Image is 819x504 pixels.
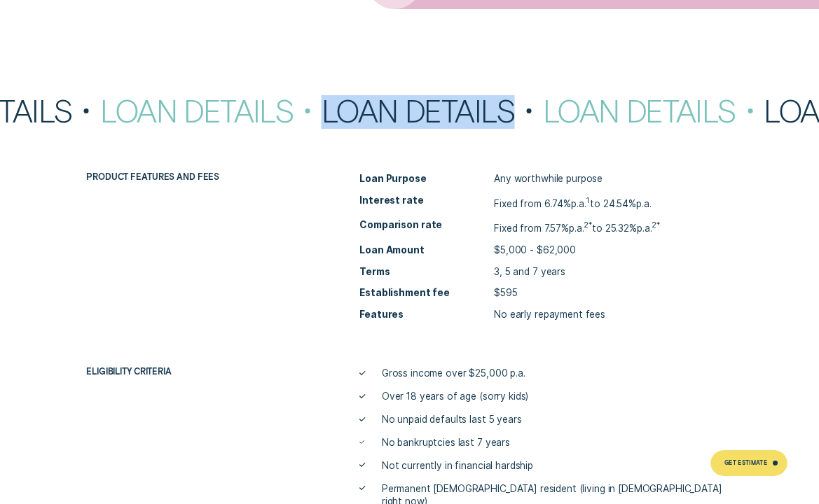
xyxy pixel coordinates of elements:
span: No bankruptcies last 7 years [382,436,510,449]
p: $595 [494,286,517,300]
span: Loan Purpose [359,172,494,185]
span: Per Annum [569,223,584,234]
p: Fixed from 7.57% to 25.32% [494,218,660,234]
p: 3, 5 and 7 years [494,265,565,279]
p: No early repayment fees [494,308,605,321]
span: Not currently in financial hardship [382,459,533,472]
span: Per Annum [636,197,651,209]
span: Per Annum [637,223,652,234]
div: Loan Details [543,95,764,126]
span: p.a. [637,223,652,234]
span: Gross income over $25,000 p.a. [382,367,525,380]
span: Per Annum [571,197,586,209]
div: Product features and fees [81,172,300,182]
span: p.a. [636,197,651,209]
span: Interest rate [359,194,494,207]
span: Comparison rate [359,218,494,232]
p: Any worthwhile purpose [494,172,603,185]
span: Terms [359,265,494,279]
span: p.a. [569,223,584,234]
p: $5,000 - $62,000 [494,244,576,257]
sup: 1 [586,195,590,205]
span: Loan Amount [359,244,494,257]
p: Fixed from 6.74% to 24.54% [494,194,651,210]
span: No unpaid defaults last 5 years [382,413,522,426]
span: Establishment fee [359,286,494,300]
div: Eligibility criteria [81,367,300,377]
span: Features [359,308,494,321]
span: Over 18 years of age (sorry kids) [382,390,528,403]
a: Get Estimate [710,450,787,476]
span: p.a. [571,197,586,209]
div: Loan Details [100,95,322,126]
div: Loan Details [322,95,543,126]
